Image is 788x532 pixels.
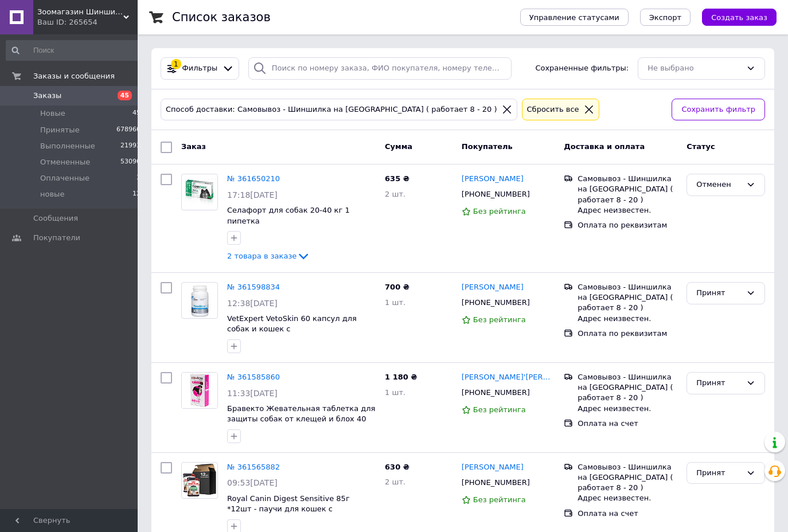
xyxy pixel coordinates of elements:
span: 630 ₴ [385,463,409,471]
div: Адрес неизвестен. [578,404,677,414]
div: Оплата на счет [578,418,677,429]
div: Не выбрано [647,62,742,75]
a: [PERSON_NAME] [462,282,524,293]
span: 12:38[DATE] [227,299,278,308]
span: 53090 [120,157,141,167]
a: Фото товару [181,282,218,319]
span: 3 [136,173,141,183]
div: [PHONE_NUMBER] [459,475,532,490]
span: 1 шт. [385,298,405,307]
span: 45 [118,91,132,100]
div: Оплата по реквизитам [578,328,677,339]
a: Селафорт для собак 20-40 кг 1 пипетка [227,206,350,225]
span: новые [40,189,64,199]
div: Принят [696,377,742,389]
img: Фото товару [182,464,217,497]
div: Принят [696,287,742,299]
span: Управление статусами [529,13,619,22]
span: Выполненные [40,141,95,151]
h1: Список заказов [172,10,271,24]
a: VetExpert VetoSkin 60 капсул для собак и кошек с дерматологическими нарушениями (58259) [227,314,369,355]
div: Способ доставки: Самовывоз - Шиншилка на [GEOGRAPHIC_DATA] ( работает 8 - 20 ) [163,104,500,116]
div: Самовывоз - Шиншилка на [GEOGRAPHIC_DATA] ( работает 8 - 20 ) [578,462,677,494]
img: Фото товару [182,373,217,408]
span: Заказы [33,91,61,101]
span: Без рейтинга [473,495,526,504]
span: Доставка и оплата [564,142,645,151]
span: Фильтры [182,63,218,74]
span: Покупатели [33,233,80,243]
button: Управление статусами [520,9,629,26]
a: Создать заказ [691,13,777,21]
a: Фото товару [181,372,218,409]
button: Сохранить фильтр [672,99,765,121]
span: 700 ₴ [385,283,409,291]
span: 45 [132,108,141,119]
div: Принят [696,467,742,479]
span: Заказ [181,142,206,151]
span: Оплаченные [40,173,89,183]
span: Без рейтинга [473,315,526,324]
div: Адрес неизвестен. [578,314,677,324]
span: Экспорт [649,13,681,22]
span: Заказы и сообщения [33,71,115,81]
span: 2 шт. [385,478,405,486]
input: Поиск по номеру заказа, ФИО покупателя, номеру телефона, Email, номеру накладной [248,57,512,80]
span: 11:33[DATE] [227,389,278,398]
div: Самовывоз - Шиншилка на [GEOGRAPHIC_DATA] ( работает 8 - 20 ) [578,282,677,314]
div: Адрес неизвестен. [578,205,677,216]
div: Отменен [696,179,742,191]
a: [PERSON_NAME] [462,174,524,185]
img: Фото товару [182,179,217,206]
span: Зоомагазин Шиншилка - Дискаунтер зоотоваров.Корма для кошек и собак. Ветеринарная аптека [37,7,123,17]
div: [PHONE_NUMBER] [459,187,532,202]
span: Без рейтинга [473,405,526,414]
span: 635 ₴ [385,174,409,183]
span: Сумма [385,142,412,151]
a: Фото товару [181,462,218,499]
div: Ваш ID: 265654 [37,17,138,28]
a: 2 товара в заказе [227,252,310,260]
div: 1 [171,59,181,69]
button: Экспорт [640,9,691,26]
div: Сбросить все [525,104,582,116]
div: [PHONE_NUMBER] [459,385,532,400]
div: Оплата на счет [578,508,677,519]
a: № 361585860 [227,373,280,381]
img: Фото товару [188,283,211,318]
a: № 361650210 [227,174,280,183]
span: 09:53[DATE] [227,478,278,487]
span: Сохранить фильтр [681,104,755,116]
button: Создать заказ [702,9,777,26]
span: Покупатель [462,142,513,151]
div: Адрес неизвестен. [578,493,677,503]
a: Фото товару [181,174,218,210]
span: 17:18[DATE] [227,190,278,199]
a: № 361565882 [227,463,280,471]
span: 678960 [116,125,141,135]
span: Принятые [40,125,80,135]
span: 12 [132,189,141,199]
div: [PHONE_NUMBER] [459,295,532,310]
span: 2 товара в заказе [227,252,297,260]
div: Самовывоз - Шиншилка на [GEOGRAPHIC_DATA] ( работает 8 - 20 ) [578,174,677,205]
a: Бравекто Жевательная таблетка для защиты собак от клещей и блох 40 -56 кг [227,404,375,434]
span: 2 шт. [385,190,405,198]
a: [PERSON_NAME]'[PERSON_NAME] [462,372,555,383]
a: [PERSON_NAME] [462,462,524,473]
span: Создать заказ [711,13,767,22]
span: Статус [686,142,715,151]
span: 21993 [120,141,141,151]
span: Без рейтинга [473,207,526,216]
span: Новые [40,108,65,119]
div: Оплата по реквизитам [578,220,677,230]
span: 1 шт. [385,388,405,397]
span: 1 180 ₴ [385,373,417,381]
a: № 361598834 [227,283,280,291]
span: Отмененные [40,157,90,167]
div: Самовывоз - Шиншилка на [GEOGRAPHIC_DATA] ( работает 8 - 20 ) [578,372,677,404]
input: Поиск [6,40,142,61]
